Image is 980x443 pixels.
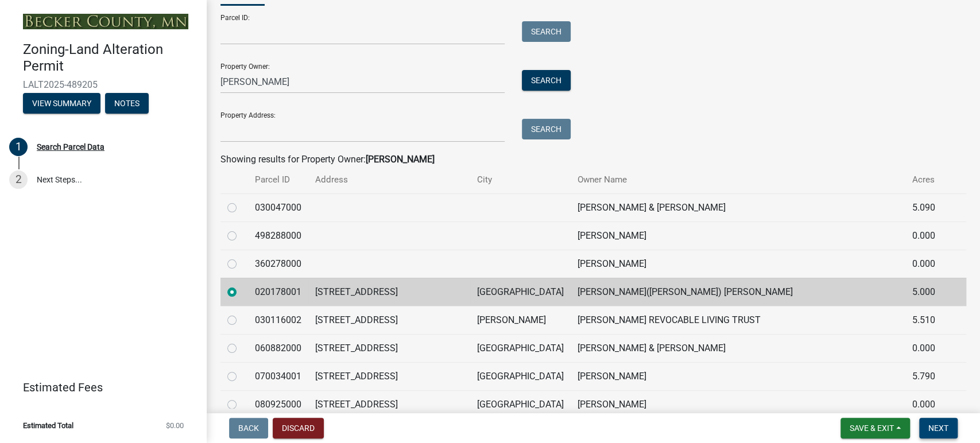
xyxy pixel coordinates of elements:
th: Parcel ID [248,166,308,193]
td: 030047000 [248,193,308,222]
td: 080925000 [248,390,308,418]
button: Search [522,70,571,91]
td: 060882000 [248,334,308,362]
span: Next [928,423,948,433]
td: 070034001 [248,362,308,390]
div: Showing results for Property Owner: [220,153,966,166]
td: [PERSON_NAME] [470,306,571,334]
th: Owner Name [571,166,905,193]
div: 1 [9,138,28,156]
div: 2 [9,170,28,189]
img: Becker County, Minnesota [23,14,188,29]
button: View Summary [23,93,100,114]
th: City [470,166,571,193]
button: Search [522,21,571,42]
td: [STREET_ADDRESS] [308,306,470,334]
span: Back [238,423,259,433]
td: [PERSON_NAME] [571,362,905,390]
button: Next [919,418,958,438]
td: 5.510 [905,306,952,334]
button: Save & Exit [840,418,910,438]
td: [PERSON_NAME] REVOCABLE LIVING TRUST [571,306,905,334]
h4: Zoning-Land Alteration Permit [23,41,197,75]
td: 360278000 [248,250,308,278]
td: [GEOGRAPHIC_DATA] [470,334,571,362]
td: [PERSON_NAME]([PERSON_NAME]) [PERSON_NAME] [571,278,905,306]
div: Search Parcel Data [37,143,104,151]
button: Search [522,119,571,139]
td: [GEOGRAPHIC_DATA] [470,362,571,390]
strong: [PERSON_NAME] [366,154,435,165]
td: [STREET_ADDRESS] [308,390,470,418]
td: [STREET_ADDRESS] [308,278,470,306]
td: [PERSON_NAME] [571,390,905,418]
span: $0.00 [166,422,184,429]
td: [GEOGRAPHIC_DATA] [470,278,571,306]
td: 030116002 [248,306,308,334]
td: 020178001 [248,278,308,306]
th: Address [308,166,470,193]
td: [GEOGRAPHIC_DATA] [470,390,571,418]
td: 0.000 [905,222,952,250]
td: 498288000 [248,222,308,250]
button: Notes [105,93,149,114]
td: [STREET_ADDRESS] [308,334,470,362]
button: Discard [273,418,324,438]
a: Estimated Fees [9,376,188,399]
wm-modal-confirm: Summary [23,99,100,108]
td: [PERSON_NAME] & [PERSON_NAME] [571,193,905,222]
td: [PERSON_NAME] [571,250,905,278]
td: 5.790 [905,362,952,390]
wm-modal-confirm: Notes [105,99,149,108]
button: Back [229,418,268,438]
span: Estimated Total [23,422,73,429]
th: Acres [905,166,952,193]
td: 5.000 [905,278,952,306]
td: 0.000 [905,390,952,418]
span: Save & Exit [850,423,894,433]
td: 5.090 [905,193,952,222]
td: [PERSON_NAME] & [PERSON_NAME] [571,334,905,362]
td: 0.000 [905,334,952,362]
td: [STREET_ADDRESS] [308,362,470,390]
span: LALT2025-489205 [23,79,184,90]
td: [PERSON_NAME] [571,222,905,250]
td: 0.000 [905,250,952,278]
